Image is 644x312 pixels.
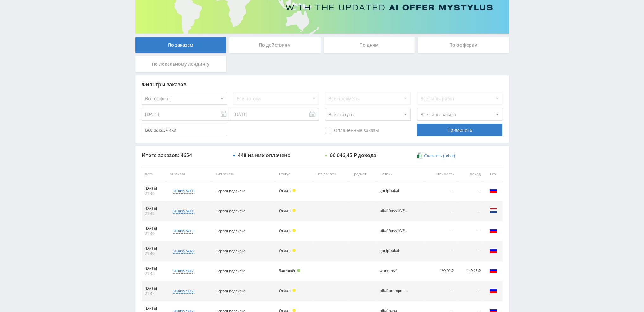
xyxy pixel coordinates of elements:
[417,153,455,159] a: Скачать (.xlsx)
[292,209,296,212] span: Холд
[279,268,296,273] span: Завершён
[279,188,291,193] span: Оплата
[279,208,291,213] span: Оплата
[145,226,164,231] div: [DATE]
[456,261,483,281] td: 149,25 ₽
[145,251,164,256] div: 21:46
[145,211,164,216] div: 21:46
[216,209,245,213] span: Первая подписка
[216,229,245,233] span: Первая подписка
[380,269,408,273] div: workprez1
[424,201,457,221] td: —
[489,187,497,194] img: rus.png
[348,167,377,181] th: Предмет
[167,167,212,181] th: № заказа
[145,231,164,236] div: 21:46
[380,249,408,253] div: gpt5pikakak
[135,56,226,72] div: По локальному лендингу
[424,181,457,201] td: —
[142,124,227,136] input: Все заказчики
[424,153,455,158] span: Скачать (.xlsx)
[489,227,497,234] img: rus.png
[229,37,321,53] div: По действиям
[484,167,503,181] th: Гео
[173,249,194,254] div: std#9574027
[145,271,164,276] div: 21:45
[276,167,313,181] th: Статус
[424,167,457,181] th: Стоимость
[417,124,502,136] div: Применить
[456,167,483,181] th: Доход
[145,306,164,311] div: [DATE]
[145,246,164,251] div: [DATE]
[135,37,226,53] div: По заказам
[173,209,194,214] div: std#9574001
[424,261,457,281] td: 199,00 ₽
[216,269,245,273] span: Первая подписка
[279,288,291,293] span: Оплата
[424,221,457,241] td: —
[417,152,422,159] img: xlsx
[279,248,291,253] span: Оплата
[313,167,348,181] th: Тип работы
[145,286,164,291] div: [DATE]
[216,189,245,193] span: Первая подписка
[456,241,483,261] td: —
[145,266,164,271] div: [DATE]
[145,186,164,191] div: [DATE]
[216,249,245,253] span: Первая подписка
[424,241,457,261] td: —
[292,189,296,192] span: Холд
[279,228,291,233] span: Оплата
[489,287,497,294] img: rus.png
[489,247,497,254] img: rus.png
[380,209,408,213] div: pika1fotvvidVEO3
[292,289,296,292] span: Холд
[173,189,194,194] div: std#9574003
[142,82,503,87] div: Фильтры заказов
[213,167,276,181] th: Тип заказа
[145,291,164,296] div: 21:45
[456,181,483,201] td: —
[380,289,408,293] div: pika1promptdalle3
[173,269,194,274] div: std#9573961
[292,229,296,232] span: Холд
[216,289,245,293] span: Первая подписка
[238,152,290,158] div: 448 из них оплачено
[330,152,376,158] div: 66 646,45 ₽ дохода
[325,128,379,134] span: Оплаченные заказы
[173,229,194,234] div: std#9574019
[377,167,424,181] th: Потоки
[145,191,164,196] div: 21:46
[418,37,509,53] div: По офферам
[297,269,300,272] span: Подтвержден
[292,249,296,252] span: Холд
[324,37,415,53] div: По дням
[424,281,457,301] td: —
[142,152,227,158] div: Итого заказов: 4654
[456,281,483,301] td: —
[456,201,483,221] td: —
[145,206,164,211] div: [DATE]
[292,309,296,312] span: Холд
[173,289,194,294] div: std#9573959
[456,221,483,241] td: —
[380,229,408,233] div: pika1fotvvidVEO3
[489,267,497,274] img: rus.png
[380,189,408,193] div: gpt5pikakak
[489,207,497,214] img: nld.png
[142,167,167,181] th: Дата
